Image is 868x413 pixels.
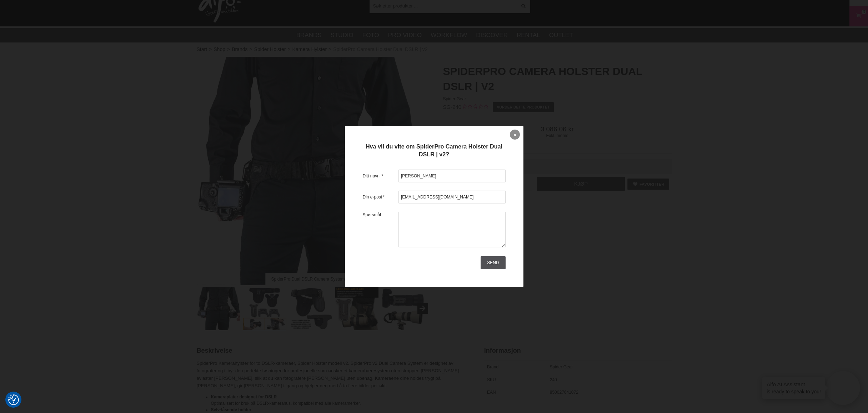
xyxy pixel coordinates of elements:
label: Din e-post [363,194,398,200]
label: Spørsmål [363,212,398,247]
img: Revisit consent button [8,394,19,405]
h3: Hva vil du vite om SpiderPro Camera Holster Dual DSLR | v2? [363,142,506,158]
a: Send [481,256,505,269]
button: Samtykkepreferanser [8,393,19,406]
label: Ditt navn: [363,173,398,179]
